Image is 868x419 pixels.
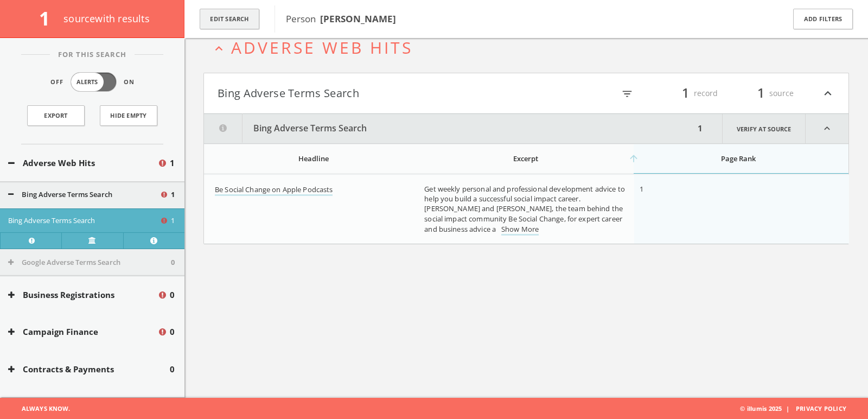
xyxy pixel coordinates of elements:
[621,88,633,100] i: filter_list
[8,363,170,376] button: Contracts & Payments
[215,185,333,196] a: ‎Be Social Change on Apple Podcasts
[320,12,396,25] b: [PERSON_NAME]
[653,84,718,103] div: record
[39,5,59,31] span: 1
[806,114,848,143] i: expand_less
[793,9,853,30] button: Add Filters
[8,157,157,169] button: Adverse Web Hits
[729,84,794,103] div: source
[8,215,159,226] button: Bing Adverse Terms Search
[27,105,85,126] a: Export
[170,326,175,338] span: 0
[8,289,157,301] button: Business Registrations
[200,9,259,30] button: Edit Search
[722,114,806,143] a: Verify at source
[640,184,643,194] span: 1
[50,78,63,87] span: Off
[677,84,694,103] span: 1
[8,326,157,338] button: Campaign Finance
[63,12,150,25] span: source with results
[501,224,539,236] a: Show More
[694,114,706,143] div: 1
[628,153,639,164] i: arrow_upward
[50,49,135,60] span: For This Search
[171,257,175,268] span: 0
[796,404,846,412] a: Privacy Policy
[170,157,175,169] span: 1
[100,105,157,126] button: Hide Empty
[212,39,849,56] button: expand_lessAdverse Web Hits
[231,36,413,59] span: Adverse Web Hits
[218,84,526,103] button: Bing Adverse Terms Search
[204,174,849,244] div: grid
[170,363,175,376] span: 0
[639,154,838,163] div: Page Rank
[124,78,135,87] span: On
[8,189,159,200] button: Bing Adverse Terms Search
[782,404,794,412] span: |
[212,41,226,56] i: expand_less
[8,257,171,268] button: Google Adverse Terms Search
[171,215,175,226] span: 1
[286,12,396,25] span: Person
[61,232,123,249] a: Verify at source
[424,184,625,234] span: Get weekly personal and professional development advice to help you build a successful social imp...
[424,154,627,163] div: Excerpt
[752,84,769,103] span: 1
[170,289,175,301] span: 0
[821,84,835,103] i: expand_less
[215,154,412,163] div: Headline
[171,189,175,200] span: 1
[204,114,694,143] button: Bing Adverse Terms Search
